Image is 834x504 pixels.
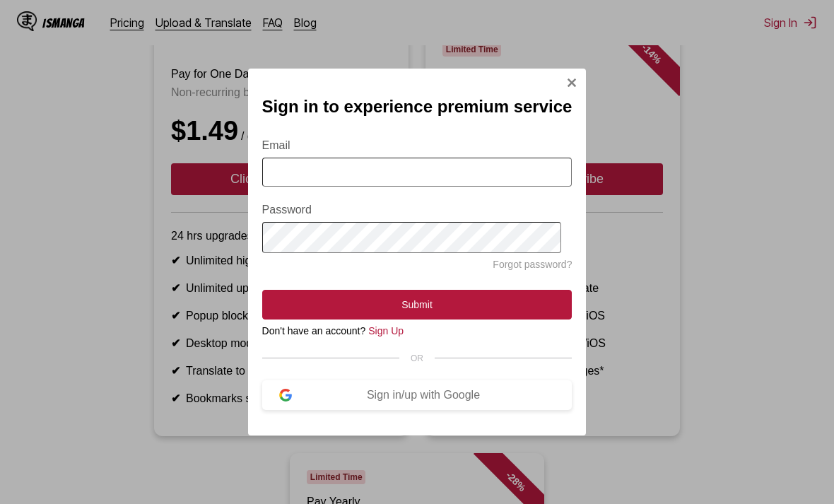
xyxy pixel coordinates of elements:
button: Submit [262,290,572,320]
div: Don't have an account? [262,325,572,336]
button: Sign in/up with Google [262,380,572,410]
div: Sign in/up with Google [292,389,556,402]
label: Email [262,139,572,152]
img: google-logo [279,389,292,402]
div: Sign In Modal [248,69,587,435]
a: Sign Up [368,325,404,336]
img: Close [566,77,577,88]
a: Forgot password? [493,259,572,270]
label: Password [262,204,572,216]
h2: Sign in to experience premium service [262,97,572,117]
div: OR [262,353,572,363]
